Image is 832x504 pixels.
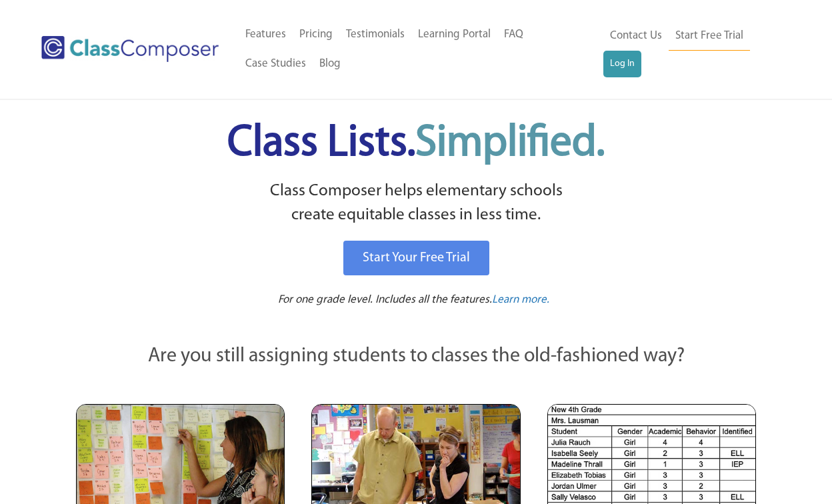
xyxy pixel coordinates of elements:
span: Simplified. [415,122,605,165]
a: Log In [603,51,641,77]
p: Are you still assigning students to classes the old-fashioned way? [76,342,756,371]
p: Class Composer helps elementary schools create equitable classes in less time. [74,179,758,228]
a: Start Your Free Trial [343,241,489,275]
a: Testimonials [339,20,411,49]
nav: Header Menu [603,21,781,77]
a: Learning Portal [411,20,497,49]
a: Pricing [293,20,339,49]
a: Contact Us [603,21,669,51]
img: Class Composer [41,36,219,62]
span: Class Lists. [227,122,605,165]
span: Learn more. [492,294,549,305]
a: Blog [313,49,347,79]
nav: Header Menu [239,20,603,79]
a: Case Studies [239,49,313,79]
a: Learn more. [492,292,549,309]
span: Start Your Free Trial [363,251,470,265]
a: FAQ [497,20,530,49]
a: Features [239,20,293,49]
span: For one grade level. Includes all the features. [278,294,492,305]
a: Start Free Trial [669,21,750,51]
